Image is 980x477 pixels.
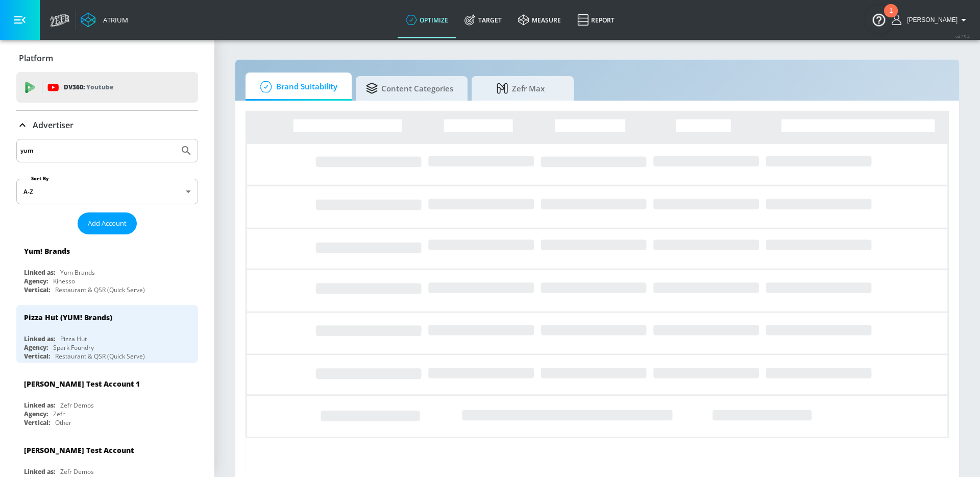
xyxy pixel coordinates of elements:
[24,418,50,427] div: Vertical:
[398,2,456,38] a: optimize
[16,44,198,73] div: Platform
[24,335,55,343] div: Linked as:
[24,268,55,277] div: Linked as:
[99,15,128,25] div: Atrium
[60,467,94,476] div: Zefr Demos
[19,53,53,64] p: Platform
[64,82,113,93] p: DV360:
[20,144,175,157] input: Search by name
[889,11,893,24] div: 1
[16,305,198,363] div: Pizza Hut (YUM! Brands)Linked as:Pizza HutAgency:Spark FoundryVertical:Restaurant & QSR (Quick Se...
[16,179,198,204] div: A-Z
[256,75,337,99] span: Brand Suitability
[24,343,48,352] div: Agency:
[55,418,71,427] div: Other
[24,379,140,389] div: [PERSON_NAME] Test Account 1
[865,5,893,34] button: Open Resource Center, 1 new notification
[24,410,48,418] div: Agency:
[892,14,970,26] button: [PERSON_NAME]
[16,371,198,430] div: [PERSON_NAME] Test Account 1Linked as:Zefr DemosAgency:ZefrVertical:Other
[60,268,95,277] div: Yum Brands
[510,2,569,38] a: measure
[53,343,94,352] div: Spark Foundry
[53,277,75,285] div: Kinesso
[29,175,51,182] label: Sort By
[569,2,623,38] a: Report
[482,76,559,101] span: Zefr Max
[55,352,145,361] div: Restaurant & QSR (Quick Serve)
[175,139,198,162] button: Submit Search
[24,352,50,361] div: Vertical:
[16,238,198,297] div: Yum! BrandsLinked as:Yum BrandsAgency:KinessoVertical:Restaurant & QSR (Quick Serve)
[55,285,145,294] div: Restaurant & QSR (Quick Serve)
[86,82,113,92] p: Youtube
[53,410,65,418] div: Zefr
[60,335,87,343] div: Pizza Hut
[366,76,453,101] span: Content Categories
[81,12,128,28] a: Atrium
[24,445,134,455] div: [PERSON_NAME] Test Account
[955,34,970,39] span: v 4.25.4
[24,313,112,322] div: Pizza Hut (YUM! Brands)
[33,120,73,131] p: Advertiser
[456,2,510,38] a: Target
[24,401,55,410] div: Linked as:
[24,246,70,256] div: Yum! Brands
[60,401,94,410] div: Zefr Demos
[903,16,958,23] span: login as: anthony.rios@zefr.com
[24,285,50,294] div: Vertical:
[24,277,48,285] div: Agency:
[16,111,198,139] div: Advertiser
[24,467,55,476] div: Linked as:
[16,72,198,103] div: DV360: Youtube
[88,218,127,229] span: Add Account
[78,212,137,234] button: Add Account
